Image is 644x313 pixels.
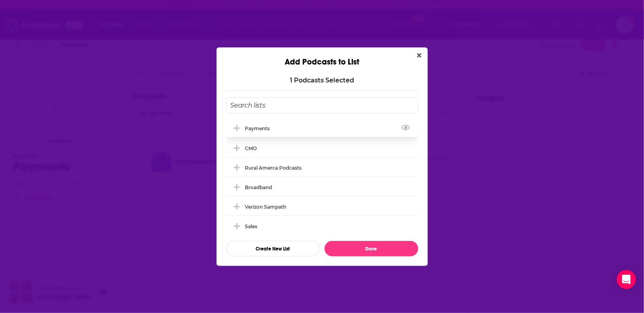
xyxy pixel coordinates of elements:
div: Add Podcast To List [226,97,418,256]
div: Payments [245,125,275,131]
div: Payments [226,119,418,137]
button: Close [414,51,425,61]
button: View Link [270,130,275,131]
div: Open Intercom Messenger [617,270,636,289]
div: Rural Amerca Podcasts [226,159,418,176]
button: Done [325,241,418,256]
div: Verizon Sampath [245,204,287,210]
button: Create New List [226,241,320,256]
div: Sales [245,223,258,229]
p: 1 Podcast s Selected [290,76,354,84]
div: Add Podcasts to List [217,47,428,67]
div: Rural Amerca Podcasts [245,165,302,171]
div: Verizon Sampath [226,198,418,215]
div: Broadband [245,184,272,190]
div: Sales [226,217,418,235]
input: Search lists [226,97,418,113]
div: CMO [226,139,418,157]
div: CMO [245,145,257,151]
div: Broadband [226,178,418,196]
